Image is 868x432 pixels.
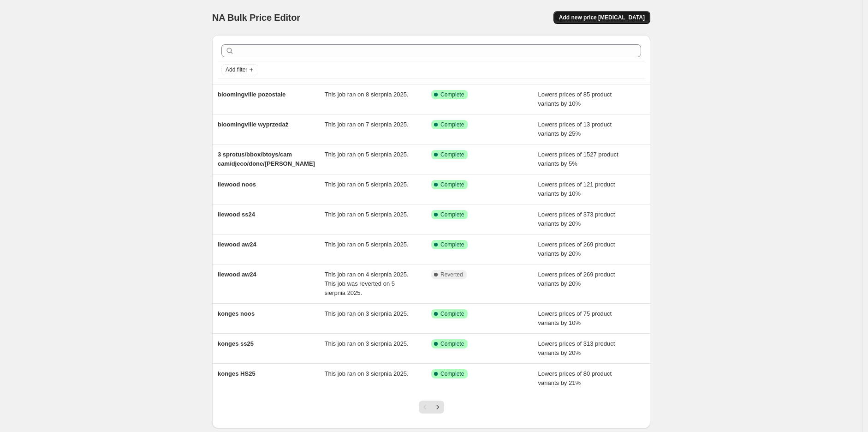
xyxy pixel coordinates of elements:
[538,91,612,107] span: Lowers prices of 85 product variants by 10%
[218,271,256,278] span: liewood aw24
[218,370,256,377] span: konges HS25
[538,370,612,386] span: Lowers prices of 80 product variants by 21%
[559,14,645,21] span: Add new price [MEDICAL_DATA]
[325,181,409,188] span: This job ran on 5 sierpnia 2025.
[440,121,464,128] span: Complete
[538,340,615,356] span: Lowers prices of 313 product variants by 20%
[440,91,464,98] span: Complete
[325,310,409,317] span: This job ran on 3 sierpnia 2025.
[218,181,256,188] span: liewood noos
[218,241,256,248] span: liewood aw24
[440,181,464,188] span: Complete
[221,64,258,75] button: Add filter
[538,151,618,167] span: Lowers prices of 1527 product variants by 5%
[440,310,464,318] span: Complete
[440,271,463,278] span: Reverted
[218,340,254,347] span: konges ss25
[218,91,285,98] span: bloomingville pozostałe
[440,151,464,158] span: Complete
[538,271,615,287] span: Lowers prices of 269 product variants by 20%
[212,12,300,23] span: NA Bulk Price Editor
[419,401,444,414] nav: Pagination
[325,271,409,296] span: This job ran on 4 sierpnia 2025. This job was reverted on 5 sierpnia 2025.
[440,340,464,348] span: Complete
[538,121,612,137] span: Lowers prices of 13 product variants by 25%
[226,66,247,73] span: Add filter
[440,370,464,378] span: Complete
[325,370,409,377] span: This job ran on 3 sierpnia 2025.
[538,211,615,227] span: Lowers prices of 373 product variants by 20%
[325,91,409,98] span: This job ran on 8 sierpnia 2025.
[218,211,255,218] span: liewood ss24
[325,151,409,158] span: This job ran on 5 sierpnia 2025.
[538,181,615,197] span: Lowers prices of 121 product variants by 10%
[440,211,464,218] span: Complete
[325,241,409,248] span: This job ran on 5 sierpnia 2025.
[553,11,650,24] button: Add new price [MEDICAL_DATA]
[440,241,464,248] span: Complete
[218,121,288,128] span: bloomingville wyprzedaż
[218,151,315,167] span: 3 sprotus/bbox/btoys/cam cam/djeco/done/[PERSON_NAME]
[431,401,444,414] button: Next
[218,310,255,317] span: konges noos
[325,121,409,128] span: This job ran on 7 sierpnia 2025.
[538,310,612,326] span: Lowers prices of 75 product variants by 10%
[538,241,615,257] span: Lowers prices of 269 product variants by 20%
[325,340,409,347] span: This job ran on 3 sierpnia 2025.
[325,211,409,218] span: This job ran on 5 sierpnia 2025.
